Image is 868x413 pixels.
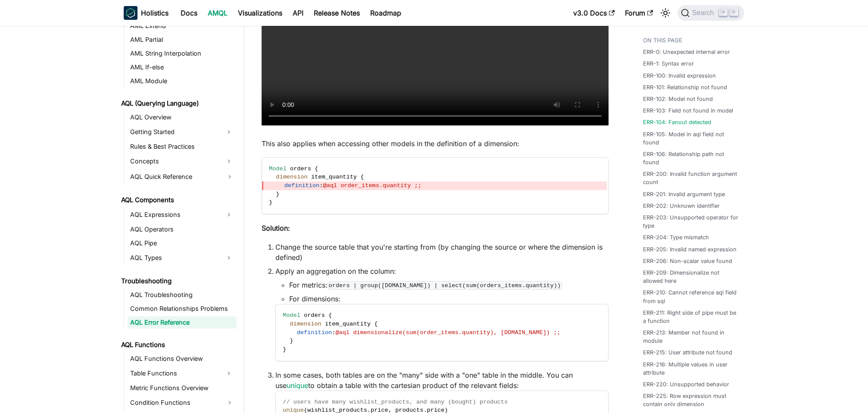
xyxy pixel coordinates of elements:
a: AQL Components [119,194,237,206]
a: ERR-203: Unsupported operator for type [643,213,739,230]
span: orders [304,312,325,319]
span: dimension [290,321,321,327]
b: Holistics [141,8,169,18]
a: AQL Expressions [128,208,221,222]
a: ERR-211: Right side of pipe must be a function [643,309,739,325]
a: ERR-102: Model not found [643,95,713,103]
button: Expand sidebar category 'AQL Expressions' [221,208,237,222]
a: AQL Types [128,251,221,265]
a: AML Partial [128,34,237,46]
a: HolisticsHolistics [124,6,169,20]
a: AQL Operators [128,223,237,235]
a: ERR-202: Unknown identifier [643,202,720,210]
a: AQL (Querying Language) [119,97,237,110]
span: @aql dimensionalize(sum(order_items.quantity), [DOMAIN_NAME]) ;; [335,329,560,336]
a: API [287,6,309,20]
a: v3.0 Docs [568,6,620,20]
a: ERR-209: Dimensionalize not allowed here [643,269,739,285]
button: Switch between dark and light mode (currently light mode) [659,6,672,20]
a: ERR-200: Invalid function argument count [643,170,739,186]
li: For metrics: [289,280,609,290]
a: ERR-206: Non-scalar value found [643,257,732,265]
button: Expand sidebar category 'Concepts' [221,154,237,168]
img: Holistics [124,6,137,20]
span: item_quantity [311,174,357,180]
li: For dimensions: [289,294,609,304]
a: Roadmap [365,6,406,20]
span: { [328,312,332,319]
a: ERR-105: Model in aql field not found [643,130,739,147]
span: } [276,191,279,197]
a: ERR-101: Relationship not found [643,83,727,91]
span: } [269,199,272,206]
span: } [283,346,286,353]
span: item_quantity [325,321,371,327]
span: : [332,329,335,336]
a: AML String Interpolation [128,47,237,59]
li: Change the source table that you're starting from (by changing the source or where the dimension ... [275,242,609,263]
a: Common Relationships Problems [128,303,237,315]
a: ERR-213: Member not found in module [643,329,739,345]
a: ERR-210: Cannot reference aql field from sql [643,288,739,305]
a: Troubleshooting [119,275,237,287]
a: Condition Functions [128,396,237,410]
span: definition [297,329,332,336]
a: ERR-204: Type mismatch [643,233,709,241]
a: Forum [620,6,658,20]
button: Search (Command+K) [678,5,744,21]
span: Search [690,9,719,17]
a: ERR-106: Relationship path not found [643,150,739,166]
span: : [319,182,323,189]
span: Model [269,166,287,172]
a: AQL Pipe [128,237,237,249]
span: { [374,321,378,327]
span: // users have many wishlist_products, and many (bought) products [283,399,508,405]
a: ERR-104: Fanout detected [643,118,711,126]
button: Expand sidebar category 'AQL Types' [221,251,237,265]
a: AQL Troubleshooting [128,289,237,301]
code: orders | group([DOMAIN_NAME]) | select(sum(orders_items.quantity)) [328,281,562,290]
a: ERR-225: Row expression must contain only dimension [643,392,739,408]
kbd: ⌘ [719,9,727,16]
span: @aql order_items.quantity ;; [323,182,421,189]
span: } [290,338,293,344]
a: AQL Functions [119,339,237,351]
button: Expand sidebar category 'Getting Started' [221,125,237,139]
a: AQL Quick Reference [128,170,237,184]
a: ERR-215: User attribute not found [643,348,732,357]
a: AMQL [203,6,233,20]
a: Docs [175,6,203,20]
a: ERR-1: Syntax error [643,59,694,68]
a: ERR-201: Invalid argument type [643,190,725,198]
span: Model [283,312,300,319]
a: unique [287,381,308,390]
a: Metric Functions Overview [128,382,237,394]
strong: Solution: [262,224,290,232]
a: Getting Started [128,125,221,139]
a: AML Module [128,75,237,87]
a: Table Functions [128,366,221,380]
a: AML Extend [128,20,237,32]
button: Expand sidebar category 'Table Functions' [221,366,237,380]
li: Apply an aggregation on the column: [275,266,609,361]
a: ERR-216: Multiple values in user attribute [643,360,739,377]
a: ERR-205: Invalid named expression [643,245,737,253]
span: orders [290,166,311,172]
span: dimension [276,174,307,180]
a: ERR-100: Invalid expression [643,72,716,80]
a: Visualizations [233,6,287,20]
span: definition [284,182,320,189]
span: { [360,174,364,180]
a: AML If-else [128,61,237,73]
a: ERR-103: Field not found in model [643,106,733,115]
a: AQL Error Reference [128,316,237,329]
p: This also applies when accessing other models in the definition of a dimension: [262,138,609,149]
a: ERR-220: Unsupported behavior [643,380,729,388]
nav: Docs sidebar [115,26,244,413]
a: Rules & Best Practices [128,141,237,153]
a: ERR-0: Unexpected internal error [643,48,730,56]
span: { [315,166,318,172]
a: AQL Functions Overview [128,353,237,365]
a: Concepts [128,154,221,168]
kbd: K [730,9,738,16]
